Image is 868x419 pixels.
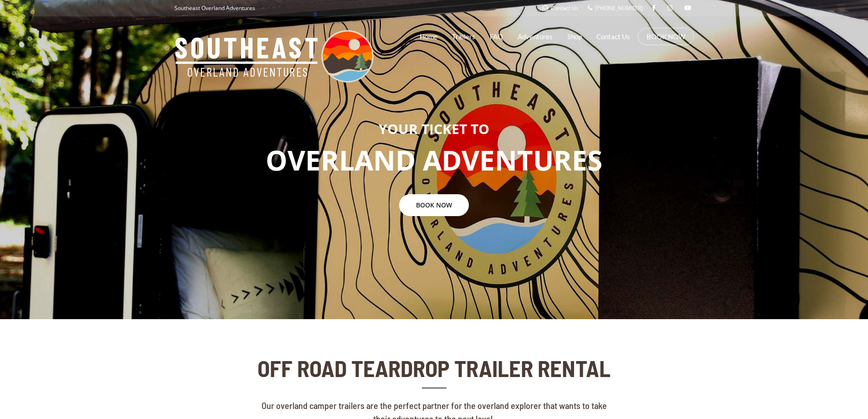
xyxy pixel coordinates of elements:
a: FAQ [490,25,503,48]
a: BOOK NOW [647,32,685,41]
a: BOOK NOW [399,194,469,216]
p: OVERLAND ADVENTURES [7,141,861,180]
span: [PHONE_NUMBER] [595,4,643,12]
img: Southeast Overland Adventures [175,30,374,83]
a: Adventures [518,25,553,48]
h2: OFF ROAD TEARDROP TRAILER RENTAL [255,356,613,381]
a: Trailers [452,25,475,48]
a: Shop [567,25,582,48]
a: Home [420,25,437,48]
a: [PHONE_NUMBER] [588,4,643,12]
h3: YOUR TICKET TO [7,121,861,136]
p: Southeast Overland Adventures [175,2,255,14]
a: Contact Us [542,4,579,12]
a: Contact Us [596,25,630,48]
span: Contact Us [551,4,579,12]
